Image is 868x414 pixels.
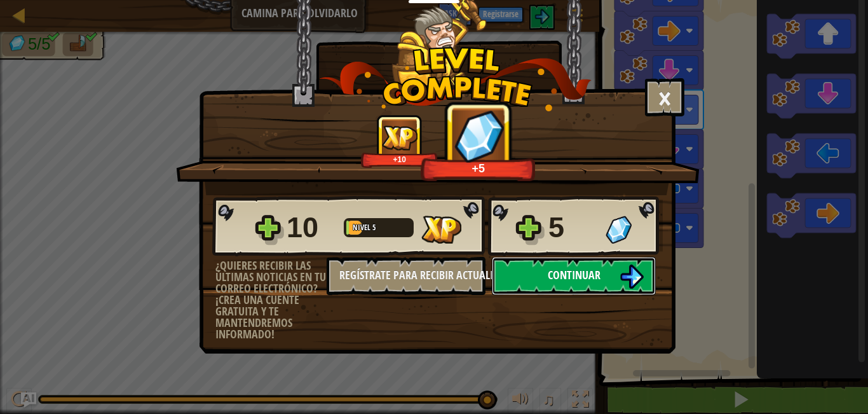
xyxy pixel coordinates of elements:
[327,257,485,295] button: Regístrate para recibir actualizaciones.
[319,47,592,111] img: level_complete.png
[421,216,461,244] img: XP Conseguida
[215,260,327,340] div: ¿Quieres recibir las últimas noticias en tu correo electrónico? ¡Crea una cuente gratuita y te ma...
[287,207,336,248] div: 10
[548,207,598,248] div: 5
[606,216,632,244] img: Gemas Conseguidas
[363,155,435,164] div: +10
[645,78,684,116] button: ×
[353,222,372,233] span: Nivel
[492,257,656,295] button: Continuar
[424,161,532,176] div: +5
[620,265,644,289] img: Continuar
[452,107,505,165] img: Gemas Conseguidas
[372,222,376,233] span: 5
[548,267,600,283] span: Continuar
[382,125,417,150] img: XP Conseguida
